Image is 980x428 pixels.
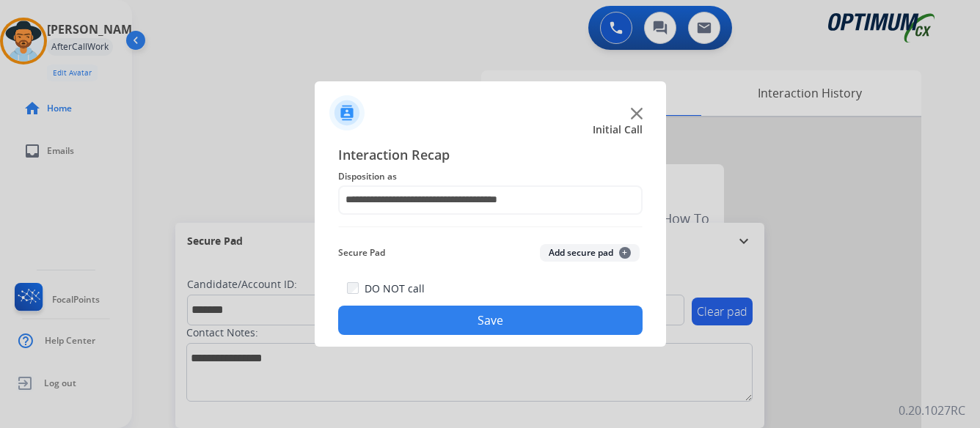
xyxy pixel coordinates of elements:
span: Interaction Recap [338,144,643,168]
p: 0.20.1027RC [899,402,965,419]
label: DO NOT call [365,281,425,296]
img: contact-recap-line.svg [338,226,643,227]
span: Disposition as [338,168,643,185]
span: + [619,247,631,259]
button: Add secure pad+ [540,244,640,262]
img: contactIcon [329,95,365,130]
button: Save [338,306,643,335]
span: Initial Call [593,122,643,137]
span: Secure Pad [338,244,385,262]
